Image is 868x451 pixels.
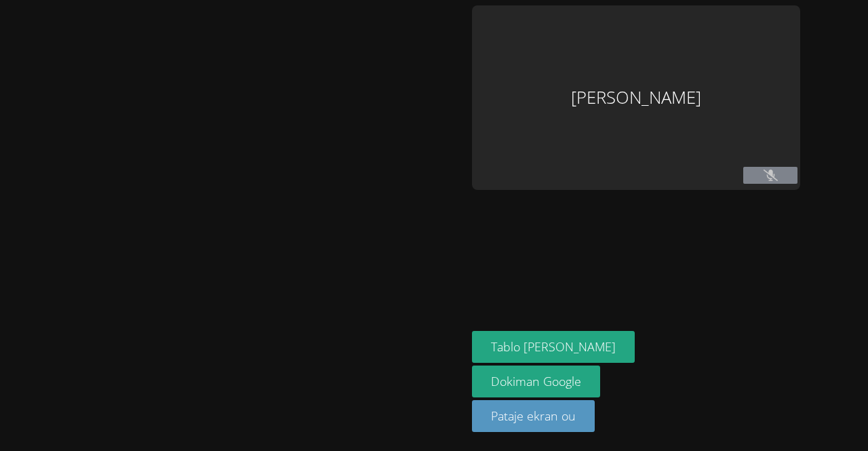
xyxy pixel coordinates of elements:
font: Tablo [PERSON_NAME] [491,338,616,355]
font: [PERSON_NAME] [571,85,701,109]
font: Dokiman Google [491,373,581,389]
button: Tablo [PERSON_NAME] [472,331,635,363]
a: Dokiman Google [472,366,600,397]
font: Pataje ekran ou [491,408,576,424]
button: Pataje ekran ou [472,400,595,432]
